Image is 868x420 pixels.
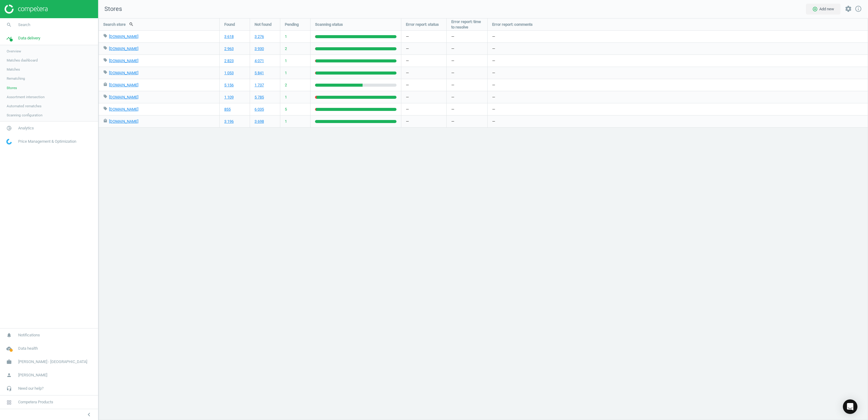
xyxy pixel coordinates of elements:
[285,107,287,112] span: 5
[103,94,107,98] i: local_offer
[109,119,138,124] a: [DOMAIN_NAME]
[488,91,868,103] div: —
[285,46,287,52] span: 2
[103,106,107,111] i: local_offer
[255,82,264,88] a: 1 737
[85,411,93,418] i: chevron_left
[103,58,107,62] i: local_offer
[806,4,840,15] button: add_circle_outlineAdd new
[109,107,138,112] a: [DOMAIN_NAME]
[7,67,20,72] span: Matches
[18,332,40,338] span: Notifications
[224,107,231,112] a: 855
[255,107,264,112] a: 6 035
[109,83,138,87] a: [DOMAIN_NAME]
[855,5,862,13] a: info_outline
[18,372,47,378] span: [PERSON_NAME]
[18,139,76,144] span: Price Management & Optimization
[3,343,15,354] i: cloud_done
[401,103,446,115] div: —
[7,104,41,108] span: Automated rematches
[81,411,97,418] button: chevron_left
[98,5,122,13] span: Stores
[406,22,439,27] span: Error report: status
[18,359,87,365] span: [PERSON_NAME] - [GEOGRAPHIC_DATA]
[103,34,107,38] i: local_offer
[255,119,264,124] a: 3 698
[401,55,446,67] div: —
[109,71,138,75] a: [DOMAIN_NAME]
[285,34,287,39] span: 1
[842,2,855,15] button: settings
[3,329,15,341] i: notifications
[224,95,234,100] a: 1 109
[109,58,138,63] a: [DOMAIN_NAME]
[255,46,264,52] a: 3 930
[18,22,30,28] span: Search
[255,34,264,39] a: 3 276
[103,46,107,50] i: local_offer
[126,19,137,29] button: search
[451,119,454,124] span: —
[224,34,234,39] a: 3 618
[812,6,818,12] i: add_circle_outline
[3,32,15,44] i: timeline
[3,356,15,368] i: work
[401,91,446,103] div: —
[451,107,454,112] span: —
[103,118,107,123] i: local_mall
[224,82,234,88] a: 5 156
[3,122,15,134] i: pie_chart_outlined
[488,79,868,91] div: —
[488,67,868,79] div: —
[843,399,857,414] div: Open Intercom Messenger
[285,119,287,124] span: 1
[451,70,454,76] span: —
[285,82,287,88] span: 2
[255,58,264,64] a: 4 071
[18,35,40,41] span: Data delivery
[401,115,446,127] div: —
[845,5,852,12] i: settings
[3,383,15,394] i: headset_mic
[224,46,234,52] a: 2 963
[401,67,446,79] div: —
[492,22,533,27] span: Error report: comments
[255,95,264,100] a: 5 785
[7,85,17,90] span: Stores
[451,46,454,52] span: —
[255,70,264,76] a: 5 841
[488,31,868,42] div: —
[488,43,868,55] div: —
[224,70,234,76] a: 1 053
[18,386,44,391] span: Need our help?
[18,346,38,351] span: Data health
[7,95,44,99] span: Assortment intersection
[103,70,107,74] i: local_offer
[99,18,219,30] div: Search store
[7,76,25,81] span: Rematching
[285,58,287,64] span: 1
[285,22,299,27] span: Pending
[488,115,868,127] div: —
[7,49,21,54] span: Overview
[401,43,446,55] div: —
[488,103,868,115] div: —
[224,58,234,64] a: 2 823
[18,399,53,405] span: Competera Products
[18,125,34,131] span: Analytics
[451,19,483,30] span: Error report: time to resolve
[109,46,138,51] a: [DOMAIN_NAME]
[109,95,138,99] a: [DOMAIN_NAME]
[315,22,343,27] span: Scanning status
[3,369,15,381] i: person
[285,95,287,100] span: 1
[401,31,446,42] div: —
[103,82,107,86] i: local_mall
[451,95,454,100] span: —
[5,5,48,14] img: ajHJNr6hYgQAAAAASUVORK5CYII=
[7,58,38,63] span: Matches dashboard
[224,22,235,27] span: Found
[109,34,138,39] a: [DOMAIN_NAME]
